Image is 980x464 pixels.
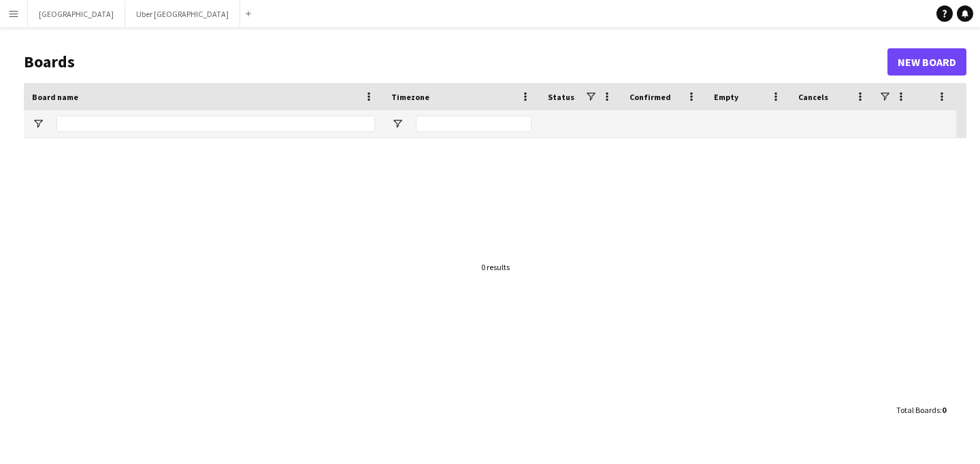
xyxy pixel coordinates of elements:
button: Uber [GEOGRAPHIC_DATA] [125,1,240,27]
span: Confirmed [630,92,671,102]
span: Timezone [391,92,429,102]
span: Total Boards [896,405,940,415]
button: [GEOGRAPHIC_DATA] [28,1,125,27]
span: Board name [32,92,78,102]
span: Cancels [798,92,828,102]
a: New Board [887,48,966,76]
button: Open Filter Menu [32,118,44,130]
span: Empty [714,92,738,102]
span: Status [548,92,574,102]
input: Timezone Filter Input [416,116,532,132]
span: 0 [942,405,946,415]
input: Board name Filter Input [56,116,375,132]
div: : [896,397,946,423]
button: Open Filter Menu [391,118,404,130]
div: 0 results [481,262,510,272]
h1: Boards [24,52,887,72]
